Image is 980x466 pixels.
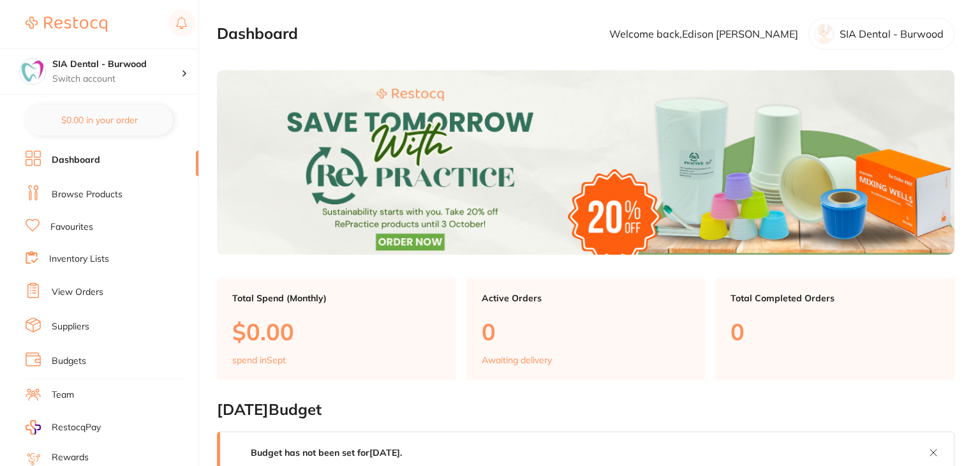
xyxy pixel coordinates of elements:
[731,293,939,303] p: Total Completed Orders
[26,10,107,39] a: Restocq Logo
[26,420,41,435] img: RestocqPay
[26,105,173,135] button: $0.00 in your order
[232,293,441,303] p: Total Spend (Monthly)
[52,58,181,71] h4: SIA Dental - Burwood
[49,253,109,266] a: Inventory Lists
[52,188,122,201] a: Browse Products
[251,447,402,458] strong: Budget has not been set for [DATE] .
[217,25,298,43] h2: Dashboard
[715,278,954,381] a: Total Completed Orders0
[217,401,954,419] h2: [DATE] Budget
[217,70,954,255] img: Dashboard
[482,355,552,365] p: Awaiting delivery
[840,28,944,40] p: SIA Dental - Burwood
[52,451,89,464] a: Rewards
[466,278,706,381] a: Active Orders0Awaiting delivery
[609,28,798,40] p: Welcome back, Edison [PERSON_NAME]
[52,421,101,434] span: RestocqPay
[52,320,89,333] a: Suppliers
[217,278,456,381] a: Total Spend (Monthly)$0.00spend inSept
[482,293,690,303] p: Active Orders
[52,355,86,368] a: Budgets
[52,286,103,299] a: View Orders
[52,389,74,402] a: Team
[26,17,107,32] img: Restocq Logo
[52,73,181,86] p: Switch account
[731,319,939,345] p: 0
[232,355,286,365] p: spend in Sept
[20,59,45,84] img: SIA Dental - Burwood
[26,420,101,435] a: RestocqPay
[232,319,441,345] p: $0.00
[482,319,690,345] p: 0
[50,221,93,234] a: Favourites
[52,154,100,167] a: Dashboard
